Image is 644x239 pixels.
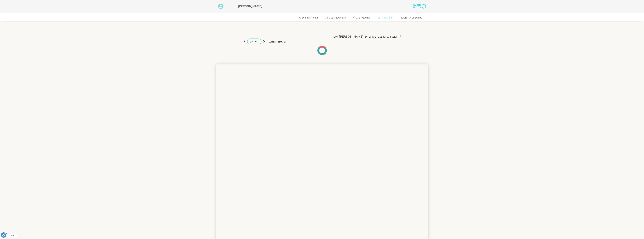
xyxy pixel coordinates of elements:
nav: Menu [218,16,426,19]
span: השבוע [250,40,258,43]
a: ההקלטות שלי [295,16,322,19]
p: [DATE] - [DATE] [268,40,286,44]
a: קורסים ותכניות [322,16,349,19]
a: מפגשים קרובים [397,16,426,19]
a: לוח שידורים [374,16,397,19]
a: השבוע [247,39,261,44]
label: הצג רק הרצאות להם יש [PERSON_NAME] גישה [332,35,397,38]
span: [PERSON_NAME] [238,4,262,8]
a: התכניות שלי [349,16,374,19]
